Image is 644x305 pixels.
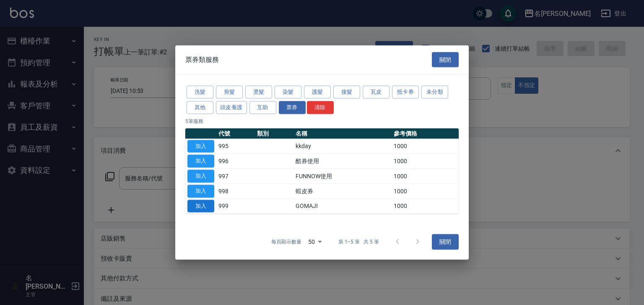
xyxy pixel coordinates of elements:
[185,117,459,125] p: 5 筆服務
[392,154,459,169] td: 1000
[187,101,213,114] button: 其他
[216,184,255,199] td: 998
[187,170,214,183] button: 加入
[187,185,214,197] button: 加入
[187,86,213,99] button: 洗髮
[293,154,392,169] td: 酷券使用
[392,128,459,139] th: 參考價格
[304,86,331,99] button: 護髮
[293,184,392,199] td: 蝦皮券
[271,238,301,246] p: 每頁顯示數量
[392,139,459,154] td: 1000
[333,86,360,99] button: 接髮
[216,154,255,169] td: 996
[216,101,247,114] button: 頭皮養護
[392,184,459,199] td: 1000
[363,86,390,99] button: 瓦皮
[279,101,306,114] button: 票券
[187,140,214,153] button: 加入
[249,101,276,114] button: 互助
[245,86,272,99] button: 燙髮
[392,199,459,214] td: 1000
[338,238,379,246] p: 第 1–5 筆 共 5 筆
[293,169,392,184] td: FUNNOW使用
[216,169,255,184] td: 997
[307,101,334,114] button: 清除
[216,86,243,99] button: 剪髮
[293,199,392,214] td: GOMAJI
[293,128,392,139] th: 名稱
[216,199,255,214] td: 999
[187,155,214,168] button: 加入
[216,128,255,139] th: 代號
[216,139,255,154] td: 995
[185,55,219,64] span: 票券類服務
[392,86,419,99] button: 抵卡券
[432,234,459,250] button: 關閉
[421,86,448,99] button: 未分類
[293,139,392,154] td: kkday
[432,52,459,67] button: 關閉
[305,231,325,253] div: 50
[187,200,214,213] button: 加入
[255,128,293,139] th: 類別
[392,169,459,184] td: 1000
[275,86,301,99] button: 染髮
